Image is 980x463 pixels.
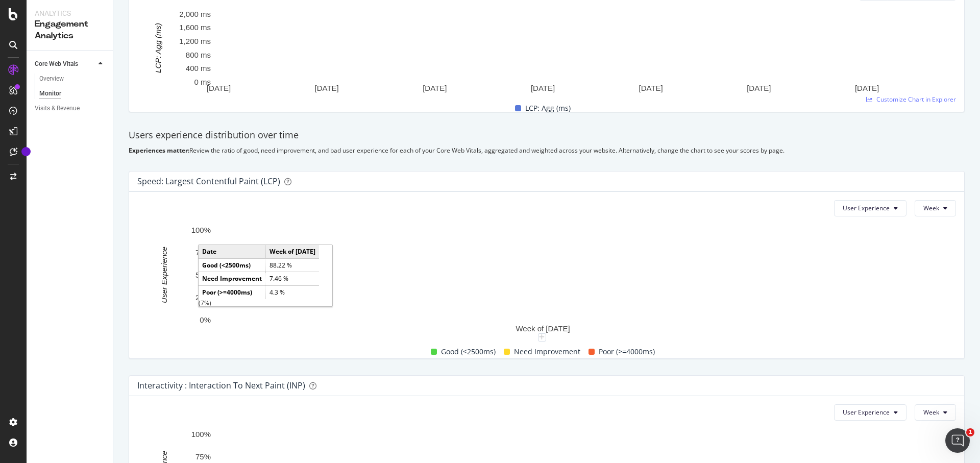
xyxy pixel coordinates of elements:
[639,84,663,92] text: [DATE]
[423,84,447,92] text: [DATE]
[35,59,78,69] div: Core Web Vitals
[191,430,211,438] text: 100%
[195,293,211,302] text: 25%
[843,204,890,212] span: User Experience
[200,315,211,324] text: 0%
[186,51,211,59] text: 800 ms
[39,88,106,99] a: Monitor
[747,84,771,92] text: [DATE]
[137,176,280,186] div: Speed: Largest Contentful Paint (LCP)
[179,23,211,32] text: 1,600 ms
[39,88,61,99] div: Monitor
[129,146,965,155] div: Review the ratio of good, need improvement, and bad user experience for each of your Core Web Vit...
[834,200,906,216] button: User Experience
[35,59,95,69] a: Core Web Vitals
[843,408,890,417] span: User Experience
[195,271,211,279] text: 50%
[525,102,571,114] span: LCP: Agg (ms)
[154,23,162,73] text: LCP: Agg (ms)
[137,9,948,94] svg: A chart.
[179,10,211,18] text: 2,000 ms
[39,74,106,84] a: Overview
[923,204,939,212] span: Week
[137,380,305,391] div: Interactivity : Interaction to Next Paint (INP)
[137,225,948,337] svg: A chart.
[186,64,211,72] text: 400 ms
[915,200,956,216] button: Week
[21,147,31,156] div: Tooltip anchor
[35,8,105,18] div: Analytics
[191,226,211,234] text: 100%
[966,428,974,436] span: 1
[207,84,231,92] text: [DATE]
[855,84,879,92] text: [DATE]
[35,103,80,114] div: Visits & Revenue
[160,247,168,303] text: User Experience
[35,18,105,42] div: Engagement Analytics
[923,408,939,417] span: Week
[129,146,189,155] b: Experiences matter:
[195,452,211,461] text: 75%
[876,95,956,104] span: Customize Chart in Explorer
[945,428,970,453] iframe: Intercom live chat
[516,324,570,333] text: Week of [DATE]
[538,333,546,342] div: plus
[866,95,956,104] a: Customize Chart in Explorer
[915,404,956,421] button: Week
[179,37,211,45] text: 1,200 ms
[834,404,906,421] button: User Experience
[531,84,555,92] text: [DATE]
[315,84,339,92] text: [DATE]
[35,103,106,114] a: Visits & Revenue
[39,74,64,84] div: Overview
[514,346,580,358] span: Need Improvement
[194,78,211,86] text: 0 ms
[441,346,496,358] span: Good (<2500ms)
[599,346,655,358] span: Poor (>=4000ms)
[129,129,965,142] div: Users experience distribution over time
[195,248,211,257] text: 75%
